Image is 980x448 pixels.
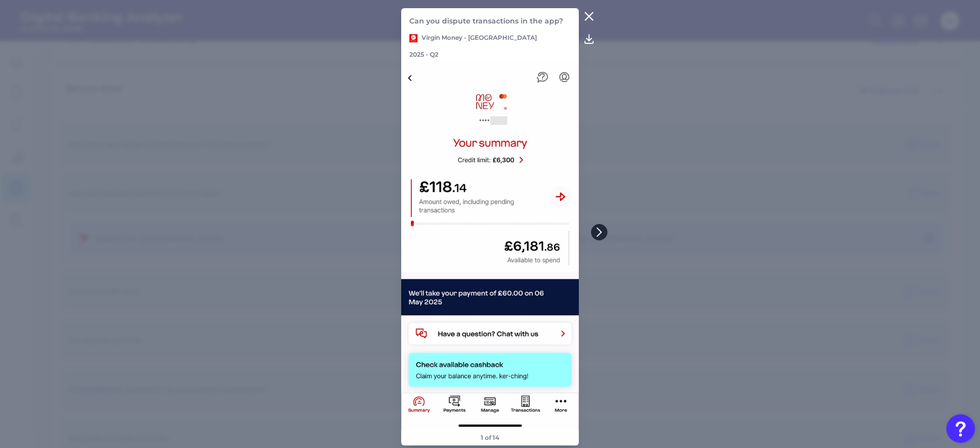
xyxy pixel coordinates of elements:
[409,34,418,42] img: Virgin Money
[401,62,579,430] img: VM-UK-Q2-25-CC-MOS-Landing-002.png
[409,16,571,26] p: Can you dispute transactions in the app?
[409,34,537,42] p: Virgin Money - [GEOGRAPHIC_DATA]
[409,51,438,58] p: 2025 - Q2
[477,430,503,445] footer: 1 of 14
[946,414,975,443] button: Open Resource Center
